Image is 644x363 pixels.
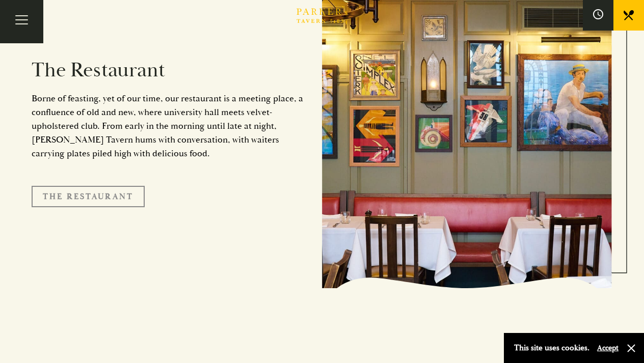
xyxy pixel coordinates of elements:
h2: The Restaurant [32,58,307,82]
p: Borne of feasting, yet of our time, our restaurant is a meeting place, a confluence of old and ne... [32,92,307,160]
p: This site uses cookies. [514,341,589,355]
a: The Restaurant [32,186,145,207]
button: Accept [597,343,619,353]
button: Close and accept [626,343,636,353]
